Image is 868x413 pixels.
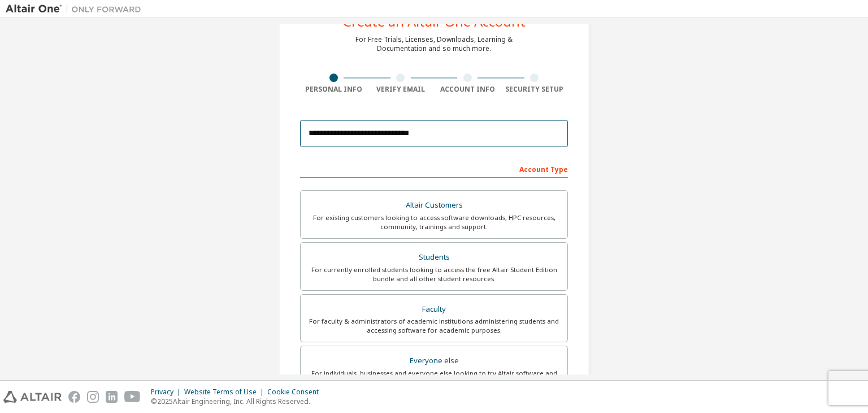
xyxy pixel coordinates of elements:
[6,3,147,15] img: Altair One
[124,391,141,403] img: youtube.svg
[501,85,568,94] div: Security Setup
[307,197,561,213] div: Altair Customers
[87,391,99,403] img: instagram.svg
[68,391,80,403] img: facebook.svg
[307,213,561,231] div: For existing customers looking to access software downloads, HPC resources, community, trainings ...
[307,265,561,283] div: For currently enrolled students looking to access the free Altair Student Edition bundle and all ...
[300,85,367,94] div: Personal Info
[184,388,267,397] div: Website Terms of Use
[343,15,526,28] div: Create an Altair One Account
[355,35,513,53] div: For Free Trials, Licenses, Downloads, Learning & Documentation and so much more.
[367,85,435,94] div: Verify Email
[307,369,561,387] div: For individuals, businesses and everyone else looking to try Altair software and explore our prod...
[434,85,501,94] div: Account Info
[151,388,184,397] div: Privacy
[307,353,561,369] div: Everyone else
[307,302,561,317] div: Faculty
[151,397,325,406] p: © 2025 Altair Engineering, Inc. All Rights Reserved.
[307,317,561,335] div: For faculty & administrators of academic institutions administering students and accessing softwa...
[300,160,568,178] div: Account Type
[267,388,325,397] div: Cookie Consent
[106,391,118,403] img: linkedin.svg
[307,249,561,265] div: Students
[3,391,62,403] img: altair_logo.svg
